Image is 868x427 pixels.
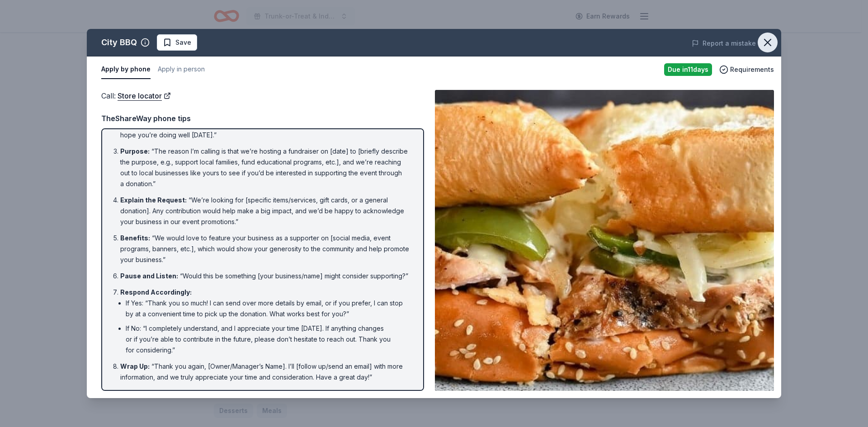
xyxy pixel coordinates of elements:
[120,119,410,141] li: “Hi, [Owner/Manager’s Name]. I’m [Your Name] with [Your Nonprofit’s Name], and I hope you’re doin...
[120,362,150,370] span: Wrap Up :
[101,35,137,50] div: City BBQ
[158,60,205,79] button: Apply in person
[120,146,410,189] li: “The reason I’m calling is that we’re hosting a fundraiser on [date] to [briefly describe the pur...
[664,63,712,76] div: Due in 11 days
[120,234,150,242] span: Benefits :
[126,323,410,356] li: If No: “I completely understand, and I appreciate your time [DATE]. If anything changes or if you...
[101,90,424,102] div: Call :
[101,113,424,124] div: TheShareWay phone tips
[692,38,756,49] button: Report a mistake
[120,196,187,204] span: Explain the Request :
[157,34,197,51] button: Save
[120,147,150,155] span: Purpose :
[120,361,410,383] li: “Thank you again, [Owner/Manager’s Name]. I’ll [follow up/send an email] with more information, a...
[719,64,774,75] button: Requirements
[126,298,410,319] li: If Yes: “Thank you so much! I can send over more details by email, or if you prefer, I can stop b...
[730,64,774,75] span: Requirements
[120,195,410,227] li: “We’re looking for [specific items/services, gift cards, or a general donation]. Any contribution...
[120,272,178,280] span: Pause and Listen :
[120,233,410,265] li: “We would love to feature your business as a supporter on [social media, event programs, banners,...
[120,288,192,296] span: Respond Accordingly :
[118,90,171,102] a: Store locator
[120,271,410,282] li: “Would this be something [your business/name] might consider supporting?”
[435,90,774,391] img: Image for City BBQ
[101,60,151,79] button: Apply by phone
[175,37,191,48] span: Save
